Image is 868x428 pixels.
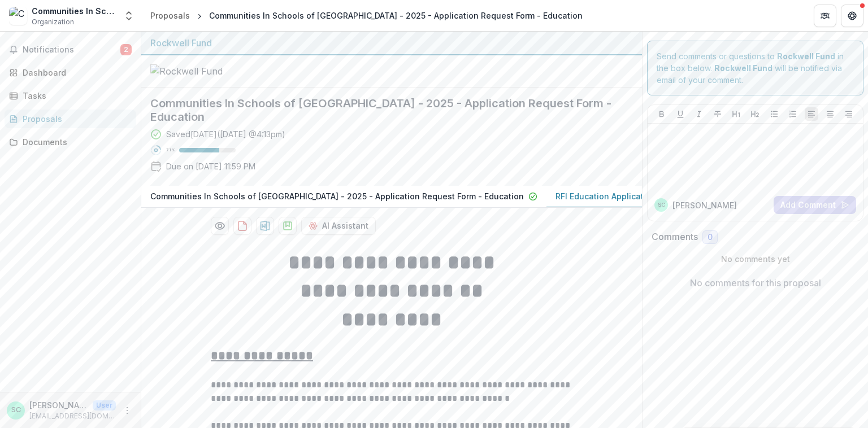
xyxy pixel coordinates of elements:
button: Align Center [823,107,837,121]
strong: Rockwell Fund [714,63,772,73]
span: 0 [708,233,713,242]
p: 71 % [166,146,175,154]
a: Proposals [146,7,194,24]
span: 2 [120,44,132,55]
p: [EMAIL_ADDRESS][DOMAIN_NAME] [29,411,116,421]
nav: breadcrumb [146,7,587,24]
button: download-proposal [279,217,297,235]
button: Open entity switcher [121,5,137,27]
button: Partners [814,5,836,27]
div: Proposals [23,113,127,125]
div: Sarah Conlon [11,407,21,414]
a: Tasks [5,86,136,105]
div: Dashboard [23,67,127,78]
p: RFI Education Application [555,190,656,202]
button: Bold [655,107,669,121]
div: Proposals [150,10,190,21]
button: Heading 2 [748,107,762,121]
strong: Rockwell Fund [777,51,835,61]
p: [PERSON_NAME] [29,399,88,411]
div: Tasks [23,90,127,102]
button: More [120,404,134,417]
div: Sarah Conlon [658,202,665,208]
button: Preview 2dc8c1af-987f-4746-acd3-0206a14dae1a-1.pdf [211,217,229,235]
span: Notifications [23,45,120,55]
p: [PERSON_NAME] [672,199,737,211]
p: No comments yet [652,253,859,265]
button: Heading 1 [730,107,743,121]
a: Proposals [5,110,136,128]
button: download-proposal [256,217,274,235]
button: Get Help [841,5,863,27]
div: Communities In Schools of [GEOGRAPHIC_DATA] [32,5,116,17]
div: Documents [23,136,127,148]
span: Organization [32,17,74,27]
button: Align Left [805,107,818,121]
img: Rockwell Fund [150,64,263,78]
button: Ordered List [786,107,800,121]
p: User [93,400,116,410]
button: Bullet List [767,107,781,121]
button: Underline [674,107,687,121]
button: Italicize [692,107,706,121]
button: Add Comment [774,196,856,214]
button: Notifications2 [5,41,136,59]
h2: Comments [652,232,698,242]
h2: Communities In Schools of [GEOGRAPHIC_DATA] - 2025 - Application Request Form - Education [150,97,615,124]
button: download-proposal [233,217,251,235]
img: Communities In Schools of Houston [9,7,27,25]
a: Documents [5,133,136,151]
button: AI Assistant [301,217,376,235]
div: Saved [DATE] ( [DATE] @ 4:13pm ) [166,128,285,140]
p: No comments for this proposal [690,276,821,290]
p: Due on [DATE] 11:59 PM [166,160,255,172]
button: Align Right [842,107,856,121]
div: Rockwell Fund [150,36,633,50]
a: Dashboard [5,63,136,82]
div: Communities In Schools of [GEOGRAPHIC_DATA] - 2025 - Application Request Form - Education [209,10,583,21]
div: Send comments or questions to in the box below. will be notified via email of your comment. [647,41,863,95]
p: Communities In Schools of [GEOGRAPHIC_DATA] - 2025 - Application Request Form - Education [150,190,524,202]
button: Strike [711,107,724,121]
